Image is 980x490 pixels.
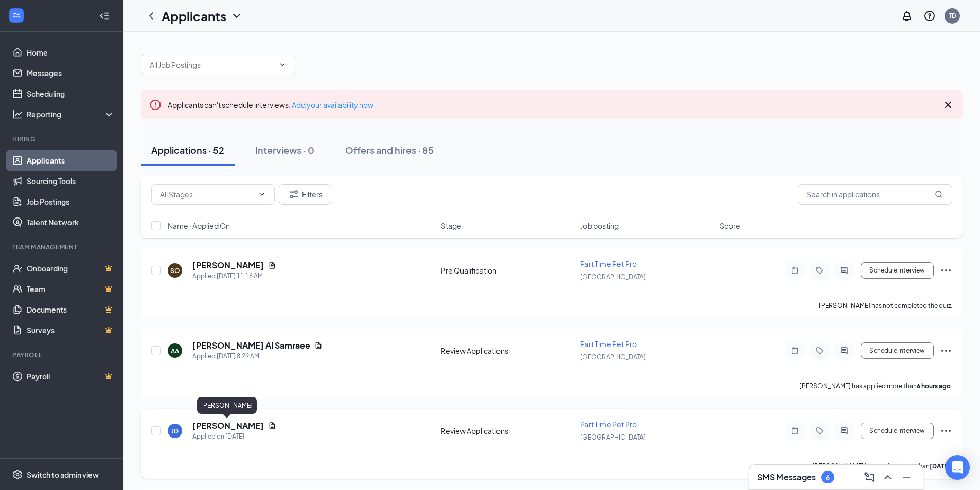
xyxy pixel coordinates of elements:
[900,471,913,483] svg: Minimize
[168,100,373,110] span: Applicants can't schedule interviews.
[230,10,243,22] svg: ChevronDown
[838,347,850,355] svg: ActiveChat
[441,346,574,356] div: Review Applications
[27,320,115,340] a: SurveysCrown
[258,190,266,198] svg: ChevronDown
[27,366,115,387] a: PayrollCrown
[268,422,276,430] svg: Document
[580,259,637,268] span: Part Time Pet Pro
[789,427,801,435] svg: Note
[99,11,110,21] svg: Collapse
[935,190,943,198] svg: MagnifyingGlass
[278,61,287,69] svg: ChevronDown
[27,469,99,480] div: Switch to admin view
[171,427,179,435] div: JD
[160,189,254,200] input: All Stages
[268,261,276,269] svg: Document
[949,11,956,20] div: TD
[798,184,952,205] input: Search in applications
[940,425,952,437] svg: Ellipses
[441,426,574,436] div: Review Applications
[580,420,637,429] span: Part Time Pet Pro
[345,143,434,156] div: Offers and hires · 85
[861,342,934,359] button: Schedule Interview
[901,10,913,22] svg: Notifications
[861,423,934,439] button: Schedule Interview
[940,264,952,277] svg: Ellipses
[27,63,115,83] a: Messages
[168,221,230,231] span: Name · Applied On
[279,184,331,205] button: Filter Filters
[197,397,257,414] div: [PERSON_NAME]
[813,427,826,435] svg: Tag
[145,10,157,22] svg: ChevronLeft
[882,471,894,483] svg: ChevronUp
[838,266,850,275] svg: ActiveChat
[813,347,826,355] svg: Tag
[192,351,323,361] div: Applied [DATE] 8:29 AM
[292,100,373,110] a: Add your availability now
[812,462,952,470] p: [PERSON_NAME] has applied more than .
[150,59,274,70] input: All Job Postings
[930,462,951,470] b: [DATE]
[945,455,970,480] div: Open Intercom Messenger
[580,353,646,361] span: [GEOGRAPHIC_DATA]
[12,469,23,480] svg: Settings
[898,469,915,485] button: Minimize
[757,471,816,483] h3: SMS Messages
[720,221,740,231] span: Score
[917,382,951,390] b: 6 hours ago
[192,431,276,442] div: Applied on [DATE]
[580,273,646,281] span: [GEOGRAPHIC_DATA]
[27,171,115,191] a: Sourcing Tools
[580,433,646,441] span: [GEOGRAPHIC_DATA]
[162,7,226,25] h1: Applicants
[151,143,224,156] div: Applications · 52
[255,143,314,156] div: Interviews · 0
[12,135,113,143] div: Hiring
[863,471,876,483] svg: ComposeMessage
[27,83,115,104] a: Scheduling
[789,347,801,355] svg: Note
[149,99,162,111] svg: Error
[441,221,461,231] span: Stage
[27,258,115,279] a: OnboardingCrown
[27,212,115,232] a: Talent Network
[942,99,954,111] svg: Cross
[27,150,115,171] a: Applicants
[12,109,23,119] svg: Analysis
[171,347,179,355] div: AA
[826,473,830,482] div: 6
[27,42,115,63] a: Home
[12,351,113,359] div: Payroll
[789,266,801,275] svg: Note
[11,10,22,21] svg: WorkstreamLogo
[580,221,619,231] span: Job posting
[27,109,115,119] div: Reporting
[819,301,952,310] p: [PERSON_NAME] has not completed the quiz.
[288,188,300,201] svg: Filter
[799,382,952,390] p: [PERSON_NAME] has applied more than .
[170,266,180,275] div: SO
[27,191,115,212] a: Job Postings
[923,10,936,22] svg: QuestionInfo
[861,262,934,279] button: Schedule Interview
[192,340,310,351] h5: [PERSON_NAME] Al Samraee
[314,341,323,350] svg: Document
[940,344,952,357] svg: Ellipses
[880,469,896,485] button: ChevronUp
[441,265,574,276] div: Pre Qualification
[192,420,264,431] h5: [PERSON_NAME]
[861,469,878,485] button: ComposeMessage
[813,266,826,275] svg: Tag
[580,339,637,349] span: Part Time Pet Pro
[12,243,113,251] div: Team Management
[27,279,115,299] a: TeamCrown
[838,427,850,435] svg: ActiveChat
[27,299,115,320] a: DocumentsCrown
[192,271,276,281] div: Applied [DATE] 11:16 AM
[192,260,264,271] h5: [PERSON_NAME]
